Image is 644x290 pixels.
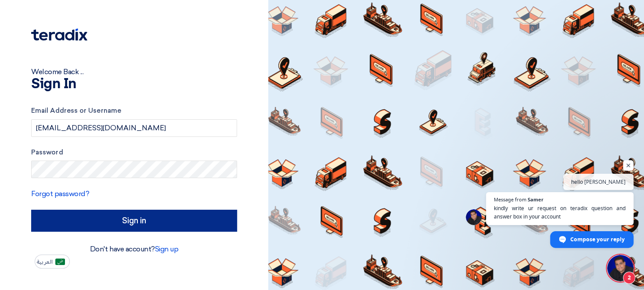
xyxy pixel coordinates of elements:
span: kindly write ur request on teradix question and answer box in your account [494,204,626,221]
span: 2 [623,272,635,284]
span: Message from [494,197,526,202]
span: العربية [37,259,53,265]
img: Teradix logo [31,29,87,41]
button: العربية [35,254,70,269]
span: hello [PERSON_NAME] [571,178,626,186]
div: Welcome Back ... [31,67,237,77]
input: Sign in [31,210,237,232]
span: Samer [528,197,543,202]
h1: Sign In [31,77,237,91]
a: Sign up [155,245,179,253]
label: Email Address or Username [31,106,237,116]
div: Don't have account? [31,244,237,254]
img: ar-AR.png [55,258,65,265]
a: Forgot password? [31,190,89,198]
span: Compose your reply [570,232,625,247]
label: Password [31,147,237,158]
div: Open chat [607,255,633,281]
input: Enter your business email or username [31,119,237,137]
